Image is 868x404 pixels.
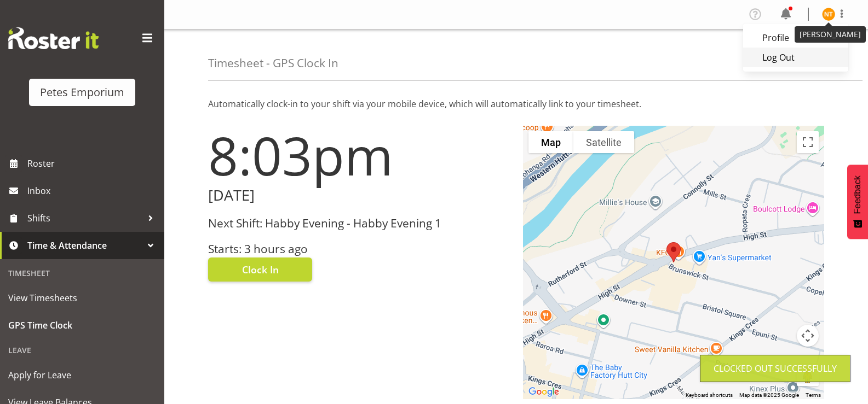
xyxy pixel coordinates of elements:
button: Map camera controls [797,325,819,347]
img: Google [526,385,562,399]
a: View Timesheets [3,284,162,312]
span: Feedback [853,175,863,214]
div: Clocked out Successfully [714,362,837,375]
h4: Timesheet - GPS Clock In [208,57,338,69]
img: nicole-thomson8388.jpg [822,8,835,21]
button: Toggle fullscreen view [797,131,819,153]
p: Automatically clock-in to your shift via your mobile device, which will automatically link to you... [208,97,824,110]
a: Open this area in Google Maps (opens a new window) [526,385,562,399]
h2: [DATE] [208,187,510,204]
div: Leave [3,339,162,361]
button: Keyboard shortcuts [686,391,733,399]
button: Show street map [528,131,573,153]
h3: Starts: 3 hours ago [208,243,510,255]
button: Show satellite imagery [573,131,634,153]
span: Inbox [27,183,159,199]
div: Petes Emporium [40,84,124,101]
span: Roster [27,155,159,172]
span: Time & Attendance [27,237,142,254]
h3: Next Shift: Habby Evening - Habby Evening 1 [208,217,510,230]
h1: 8:03pm [208,126,510,185]
span: Apply for Leave [8,367,156,383]
span: Shifts [27,210,142,226]
span: Map data ©2025 Google [739,392,799,398]
a: Terms (opens in new tab) [806,392,821,398]
a: Profile [743,28,848,48]
span: Clock In [242,262,279,277]
a: GPS Time Clock [3,312,162,339]
img: Rosterit website logo [8,27,99,49]
span: View Timesheets [8,290,156,306]
a: Apply for Leave [3,361,162,389]
span: GPS Time Clock [8,317,156,333]
a: Log Out [743,48,848,67]
div: Timesheet [3,262,162,284]
button: Feedback - Show survey [847,165,868,239]
button: Clock In [208,257,312,282]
